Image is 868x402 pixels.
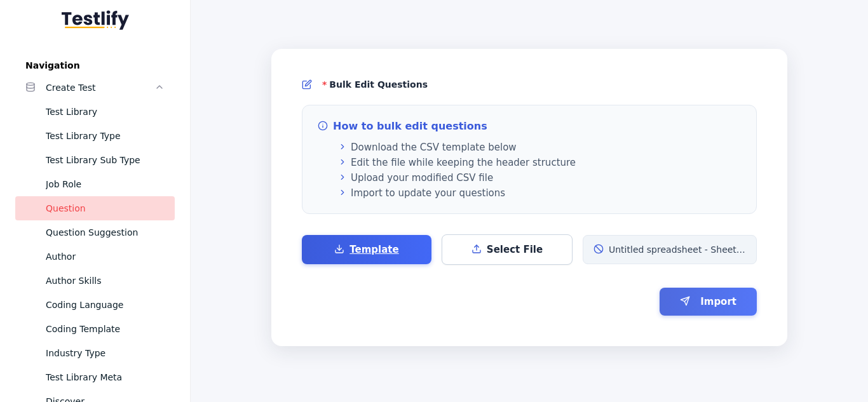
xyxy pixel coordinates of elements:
div: Industry Type [46,345,165,361]
b: Download the CSV template below [351,143,517,152]
span: Untitled spreadsheet - Sheet1.csv [609,245,746,255]
a: Question Suggestion [15,220,175,245]
div: Author Skills [46,273,165,288]
div: Test Library Meta [46,370,165,385]
a: Question [15,196,175,220]
img: Testlify - Backoffice [62,10,129,30]
div: How to bulk edit questions [333,121,487,131]
a: Test Library Meta [15,365,175,389]
label: Select File [442,234,573,265]
a: Author [15,245,175,269]
div: Question Suggestion [46,225,165,240]
b: Import to update your questions [351,189,505,198]
label: Bulk Edit Questions [322,79,428,90]
div: Create Test [46,80,154,95]
div: Job Role [46,177,165,192]
a: Coding Template [15,317,175,341]
a: Test Library Sub Type [15,148,175,172]
a: Test Library [15,100,175,124]
a: Industry Type [15,341,175,365]
a: Coding Language [15,293,175,317]
div: Coding Language [46,297,165,312]
b: Edit the file while keeping the header structure [351,158,576,168]
div: Question [46,201,165,216]
a: Test Library Type [15,124,175,148]
b: Upload your modified CSV file [351,173,493,183]
div: Test Library Type [46,128,165,144]
a: Job Role [15,172,175,196]
a: Author Skills [15,269,175,293]
label: Navigation [15,60,175,70]
div: Test Library Sub Type [46,152,165,168]
div: Author [46,249,165,264]
div: Test Library [46,104,165,119]
button: Import [660,288,757,316]
div: Coding Template [46,321,165,337]
a: Template [302,235,431,264]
